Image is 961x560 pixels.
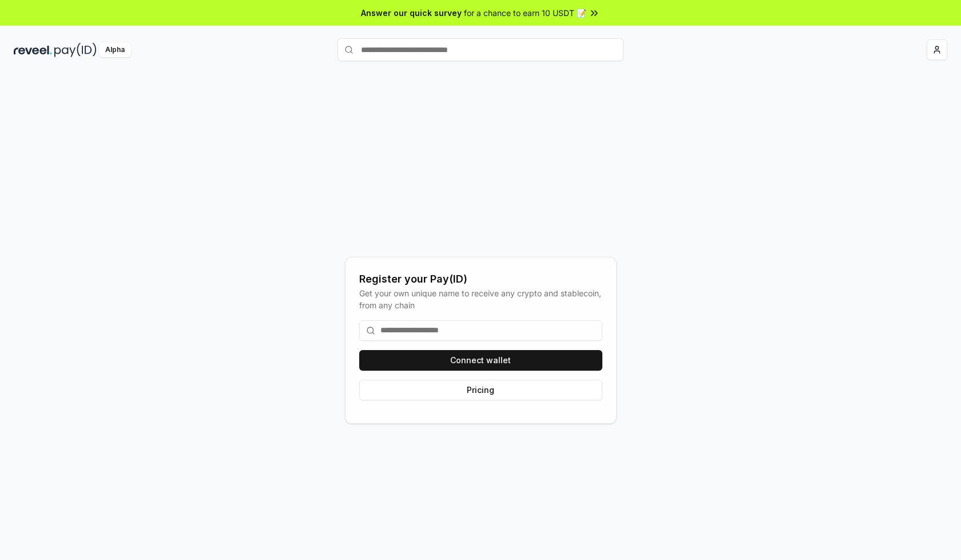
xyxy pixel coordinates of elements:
[54,43,97,57] img: pay_id
[14,43,52,57] img: reveel_dark
[359,350,602,371] button: Connect wallet
[464,7,586,19] span: for a chance to earn 10 USDT 📝
[359,380,602,400] button: Pricing
[361,7,462,19] span: Answer our quick survey
[359,287,602,311] div: Get your own unique name to receive any crypto and stablecoin, from any chain
[99,43,131,57] div: Alpha
[359,271,602,287] div: Register your Pay(ID)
